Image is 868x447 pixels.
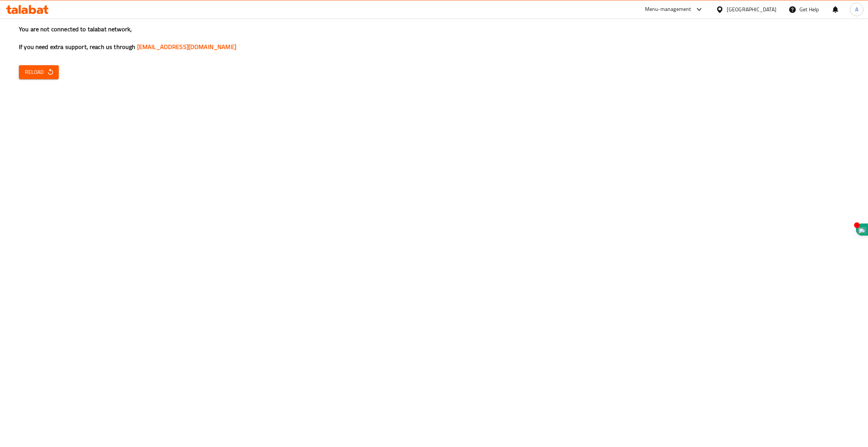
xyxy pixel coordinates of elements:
[19,65,59,79] button: Reload
[855,5,858,14] span: A
[727,5,776,14] div: [GEOGRAPHIC_DATA]
[645,5,691,14] div: Menu-management
[25,67,53,77] span: Reload
[19,25,849,51] h3: You are not connected to talabat network, If you need extra support, reach us through
[137,41,236,52] a: [EMAIL_ADDRESS][DOMAIN_NAME]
